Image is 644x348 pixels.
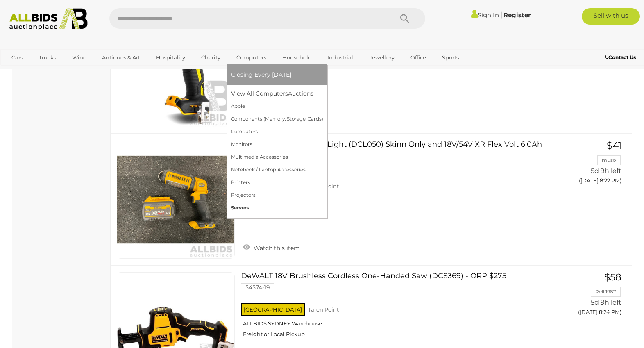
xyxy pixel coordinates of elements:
[437,51,464,64] a: Sports
[405,51,431,64] a: Office
[322,51,358,64] a: Industrial
[604,271,621,283] span: $58
[151,51,190,64] a: Hospitality
[247,272,539,344] a: DeWALT 18V Brushless Cordless One-Handed Saw (DCS369) - ORP $275 54574-19 [GEOGRAPHIC_DATA] Taren...
[607,140,621,151] span: $41
[503,11,531,19] a: Register
[97,51,145,64] a: Antiques & Art
[6,64,75,78] a: [GEOGRAPHIC_DATA]
[582,8,640,25] a: Sell with us
[231,51,272,64] a: Computers
[247,141,539,221] a: DeWALT 18V Led Work Light (DCL050) Skinn Only and 18V/54V XR Flex Volt 6.0Ah Battery- ORP $329 54...
[364,51,400,64] a: Jewellery
[252,244,300,252] span: Watch this item
[67,51,92,64] a: Wine
[471,11,499,19] a: Sign In
[247,9,539,81] a: DeWALT 18V XR Brushless Hammer Drill (DCD996) Skinn Only - ORP $379 54574-23 [GEOGRAPHIC_DATA] Ta...
[551,272,624,320] a: $58 Relli1987 5d 9h left ([DATE] 8:24 PM)
[605,53,638,62] a: Contact Us
[5,8,92,30] img: Allbids.com.au
[384,8,425,29] button: Search
[605,54,636,60] b: Contact Us
[34,51,61,64] a: Trucks
[6,51,28,64] a: Cars
[500,10,502,19] span: |
[277,51,317,64] a: Household
[196,51,226,64] a: Charity
[551,141,624,189] a: $41 muso 5d 9h left ([DATE] 8:22 PM)
[241,241,302,253] a: Watch this item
